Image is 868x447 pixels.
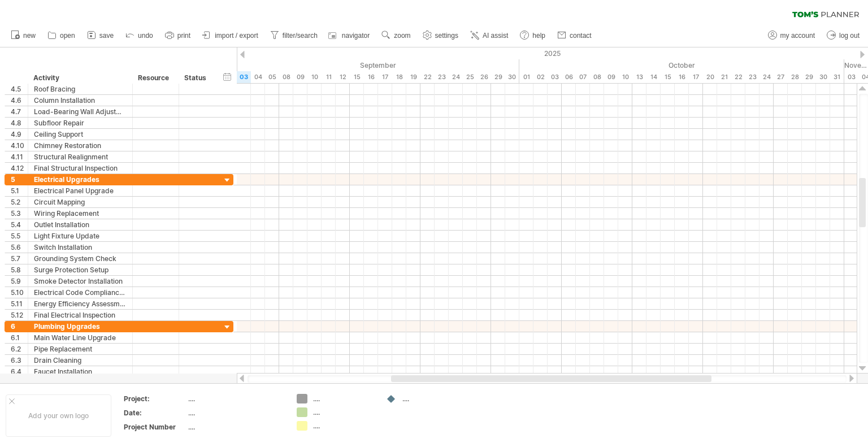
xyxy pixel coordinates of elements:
div: .... [188,394,283,403]
div: 5 [11,174,28,185]
div: 5.5 [11,231,28,241]
div: Thursday, 4 September 2025 [251,71,265,83]
div: 5.6 [11,242,28,253]
div: 4.6 [11,95,28,106]
div: 5.9 [11,276,28,287]
div: Friday, 12 September 2025 [336,71,350,83]
div: Tuesday, 23 September 2025 [435,71,449,83]
span: open [60,32,75,40]
div: 4.7 [11,106,28,117]
div: Wednesday, 15 October 2025 [661,71,675,83]
div: .... [188,422,283,432]
div: Column Installation [34,95,127,106]
div: Wednesday, 8 October 2025 [590,71,604,83]
div: Monday, 27 October 2025 [774,71,788,83]
div: Status [184,72,209,84]
div: Surge Protection Setup [34,264,127,275]
div: Faucet Installation [34,366,127,377]
div: Resource [138,72,172,84]
a: new [8,28,39,43]
div: 5.4 [11,219,28,230]
div: Friday, 24 October 2025 [759,71,774,83]
div: Thursday, 23 October 2025 [745,71,759,83]
span: help [532,32,545,40]
a: undo [123,28,157,43]
div: Wiring Replacement [34,208,127,219]
div: 4.5 [11,84,28,94]
div: Tuesday, 7 October 2025 [576,71,590,83]
div: 5.12 [11,310,28,320]
div: Monday, 29 September 2025 [491,71,505,83]
div: 5.11 [11,298,28,309]
div: Friday, 17 October 2025 [689,71,703,83]
div: 4.12 [11,163,28,173]
div: Monday, 8 September 2025 [279,71,293,83]
div: September 2025 [209,59,519,71]
span: log out [839,32,860,40]
a: log out [824,28,863,43]
div: October 2025 [519,59,844,71]
div: 4.8 [11,118,28,128]
a: settings [420,28,462,43]
div: Circuit Mapping [34,197,127,207]
span: settings [435,32,458,40]
div: Pipe Replacement [34,344,127,354]
div: Add your own logo [6,394,111,437]
div: Tuesday, 28 October 2025 [788,71,802,83]
span: new [23,32,36,40]
span: navigator [342,32,370,40]
div: Tuesday, 9 September 2025 [293,71,307,83]
div: 5.2 [11,197,28,207]
div: Thursday, 25 September 2025 [463,71,477,83]
div: .... [313,421,375,431]
div: Friday, 10 October 2025 [618,71,632,83]
div: Final Structural Inspection [34,163,127,173]
div: 5.3 [11,208,28,219]
div: Tuesday, 21 October 2025 [717,71,731,83]
a: navigator [327,28,373,43]
div: 4.11 [11,151,28,162]
div: Thursday, 30 October 2025 [816,71,830,83]
span: filter/search [283,32,318,40]
span: print [177,32,190,40]
div: .... [402,394,464,403]
span: AI assist [483,32,508,40]
div: Monday, 20 October 2025 [703,71,717,83]
div: Thursday, 11 September 2025 [322,71,336,83]
div: Energy Efficiency Assessment [34,298,127,309]
div: 6.2 [11,344,28,354]
a: AI assist [467,28,511,43]
div: 5.8 [11,264,28,275]
div: 4.9 [11,129,28,140]
div: Smoke Detector Installation [34,276,127,287]
span: my account [780,32,815,40]
div: Activity [33,72,126,84]
div: Electrical Code Compliance Check [34,287,127,298]
div: Grounding System Check [34,253,127,264]
div: Date: [124,408,186,418]
div: Monday, 15 September 2025 [350,71,364,83]
div: Wednesday, 17 September 2025 [378,71,392,83]
div: Wednesday, 10 September 2025 [307,71,322,83]
div: Thursday, 18 September 2025 [392,71,406,83]
div: Load-Bearing Wall Adjustment [34,106,127,117]
a: filter/search [267,28,321,43]
div: Structural Realignment [34,151,127,162]
span: zoom [394,32,410,40]
div: Chimney Restoration [34,140,127,151]
div: Monday, 13 October 2025 [632,71,646,83]
div: Friday, 3 October 2025 [548,71,562,83]
div: Electrical Panel Upgrade [34,185,127,196]
div: 5.10 [11,287,28,298]
div: Wednesday, 22 October 2025 [731,71,745,83]
div: Light Fixture Update [34,231,127,241]
div: Wednesday, 1 October 2025 [519,71,533,83]
div: Thursday, 16 October 2025 [675,71,689,83]
div: Switch Installation [34,242,127,253]
div: Tuesday, 14 October 2025 [646,71,661,83]
div: Thursday, 9 October 2025 [604,71,618,83]
a: help [517,28,549,43]
div: 5.7 [11,253,28,264]
div: Electrical Upgrades [34,174,127,185]
a: import / export [199,28,262,43]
